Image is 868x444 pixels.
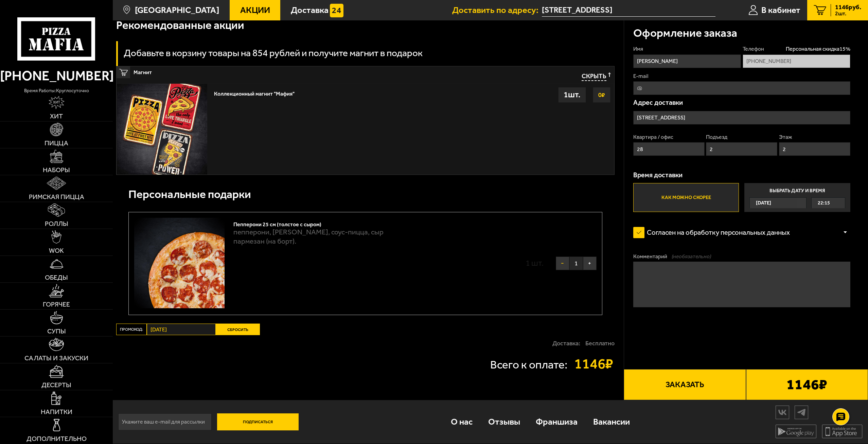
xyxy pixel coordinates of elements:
label: Квартира / офис [633,133,705,141]
button: Сбросить [216,324,260,335]
span: 1 [569,257,583,270]
span: Россия, Санкт-Петербург, Омская улица, 26 [542,4,715,17]
button: − [556,257,569,270]
button: Заказать [624,369,746,400]
div: 1 шт. [558,87,586,103]
span: Роллы [45,220,68,227]
span: Доставить по адресу: [452,6,542,15]
span: Хит [50,113,63,120]
h3: Добавьте в корзину товары на 854 рублей и получите магнит в подарок [124,48,423,58]
span: Дополнительно [26,435,87,442]
span: WOK [49,247,64,254]
label: Выбрать дату и время [744,183,850,212]
a: Франшиза [528,407,585,437]
label: E-mail [633,72,850,80]
strong: 1146 ₽ [574,357,615,371]
p: Время доставки [633,172,850,179]
span: В кабинет [761,6,800,15]
input: Ваш адрес доставки [542,4,715,17]
input: +7 ( [743,54,850,68]
img: Пепперони 25 см (толстое с сыром) [134,218,225,308]
span: 22:15 [818,198,830,208]
img: tg [795,406,808,418]
span: (необязательно) [672,253,711,260]
label: Промокод: [116,324,147,335]
h3: Персональные подарки [128,188,251,200]
span: Персональная скидка 15 % [786,45,850,53]
span: 2 шт. [835,11,861,16]
label: Этаж [779,133,850,141]
label: Комментарий [633,253,850,260]
span: Супы [47,328,66,335]
label: Имя [633,45,741,53]
span: Салаты и закуски [24,355,88,362]
p: Доставка: [552,340,580,346]
input: @ [633,81,850,95]
div: Пепперони 25 см (толстое с сыром) [233,218,412,228]
strong: 0 ₽ [597,88,607,101]
h3: Рекомендованные акции [116,19,244,31]
a: Отзывы [480,407,528,437]
span: Римская пицца [29,194,84,200]
h3: Оформление заказа [633,27,737,38]
label: Подъезд [706,133,777,141]
span: Горячее [43,301,70,308]
div: Коллекционный магнит "Мафия" [214,87,295,97]
p: Адрес доставки [633,99,850,106]
span: Обеды [45,274,68,281]
span: Десерты [41,382,71,389]
span: Акции [240,6,270,15]
label: Согласен на обработку персональных данных [633,224,799,242]
span: Доставка [291,6,329,15]
a: Коллекционный магнит "Мафия"0₽1шт. [117,83,614,174]
button: Подписаться [217,413,299,430]
p: пепперони, [PERSON_NAME], соус-пицца, сыр пармезан (на борт). [233,228,412,246]
div: 1 шт. [522,256,547,271]
b: 1146 ₽ [786,377,827,392]
span: Пицца [45,140,68,147]
span: [DATE] [756,198,771,208]
span: Магнит [134,66,432,75]
span: Наборы [43,167,70,174]
input: Имя [633,54,741,68]
button: Скрыть [582,72,611,81]
strong: Бесплатно [585,340,615,346]
input: Укажите ваш e-mail для рассылки [118,413,212,430]
a: Вакансии [585,407,638,437]
span: [GEOGRAPHIC_DATA] [135,6,219,15]
span: 1146 руб. [835,4,861,11]
label: Телефон [743,45,850,53]
img: 15daf4d41897b9f0e9f617042186c801.svg [330,4,343,17]
button: + [583,257,597,270]
a: О нас [443,407,480,437]
img: vk [776,406,789,418]
label: Как можно скорее [633,183,739,212]
span: Скрыть [582,72,606,81]
span: Напитки [41,409,72,415]
p: Всего к оплате: [490,359,567,370]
